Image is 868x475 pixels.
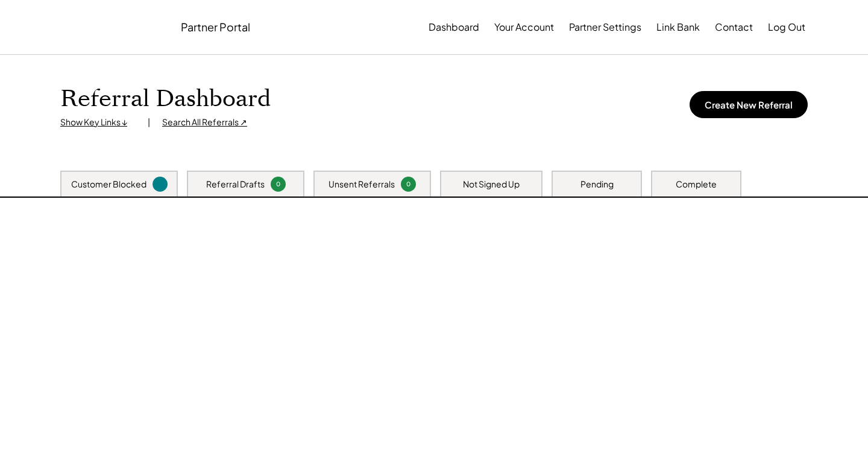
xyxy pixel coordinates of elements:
img: yH5BAEAAAAALAAAAAABAAEAAAIBRAA7 [63,7,163,48]
div: Partner Portal [181,20,250,34]
button: Link Bank [656,15,700,39]
button: Create New Referral [690,91,808,118]
div: Pending [580,178,614,190]
div: Not Signed Up [463,178,520,190]
div: Show Key Links ↓ [60,116,136,128]
button: Partner Settings [569,15,641,39]
div: 0 [272,180,284,189]
button: Contact [715,15,753,39]
div: Customer Blocked [71,178,146,190]
div: | [148,116,150,128]
div: 0 [403,180,414,189]
div: Unsent Referrals [329,178,395,190]
button: Your Account [494,15,554,39]
div: Referral Drafts [206,178,265,190]
button: Log Out [768,15,805,39]
button: Dashboard [429,15,479,39]
div: Complete [676,178,717,190]
h1: Referral Dashboard [60,85,271,113]
div: Search All Referrals ↗ [162,116,247,128]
